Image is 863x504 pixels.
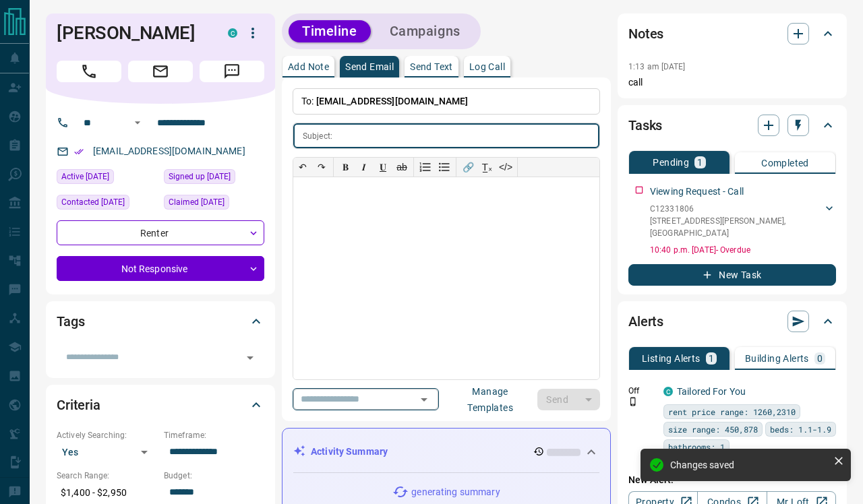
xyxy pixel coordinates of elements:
[411,485,500,499] p: generating summary
[650,200,836,242] div: C12331806[STREET_ADDRESS][PERSON_NAME],[GEOGRAPHIC_DATA]
[57,22,208,44] h1: [PERSON_NAME]
[200,61,264,82] span: Message
[650,185,744,199] p: Viewing Request - Call
[355,158,374,177] button: 𝑰
[650,244,836,256] p: 10:40 p.m. [DATE] - Overdue
[415,390,434,409] button: Open
[745,354,809,363] p: Building Alerts
[57,256,264,281] div: Not Responsive
[628,305,836,338] div: Alerts
[316,96,469,106] span: [EMAIL_ADDRESS][DOMAIN_NAME]
[169,195,225,209] span: Claimed [DATE]
[770,422,831,436] span: beds: 1.1-1.9
[93,146,245,156] a: [EMAIL_ADDRESS][DOMAIN_NAME]
[416,158,435,177] button: Numbered list
[303,130,332,142] p: Subject:
[817,354,823,363] p: 0
[57,220,264,245] div: Renter
[164,429,264,441] p: Timeframe:
[628,18,836,50] div: Notes
[628,62,686,71] p: 1:13 am [DATE]
[709,354,714,363] p: 1
[537,389,600,410] div: split button
[628,397,638,406] svg: Push Notification Only
[392,158,411,177] button: ab
[477,158,496,177] button: T̲ₓ
[628,23,663,44] h2: Notes
[74,147,84,156] svg: Email Verified
[228,28,237,38] div: condos.ca
[380,162,386,172] span: 𝐔
[61,195,125,209] span: Contacted [DATE]
[293,439,599,464] div: Activity Summary
[628,264,836,286] button: New Task
[57,311,84,332] h2: Tags
[374,158,392,177] button: 𝐔
[628,385,655,397] p: Off
[410,62,453,71] p: Send Text
[57,429,157,441] p: Actively Searching:
[670,460,828,470] div: Changes saved
[628,473,836,487] p: New Alert:
[312,158,331,177] button: ↷
[650,203,823,215] p: C12331806
[57,305,264,338] div: Tags
[57,441,157,463] div: Yes
[128,61,193,82] span: Email
[57,470,157,482] p: Search Range:
[458,158,477,177] button: 🔗
[289,20,371,42] button: Timeline
[443,389,537,410] button: Manage Templates
[345,62,394,71] p: Send Email
[336,158,355,177] button: 𝐁
[129,115,146,131] button: Open
[57,482,157,504] p: $1,400 - $2,950
[650,215,823,239] p: [STREET_ADDRESS][PERSON_NAME] , [GEOGRAPHIC_DATA]
[164,169,264,188] div: Fri Jun 20 2025
[293,88,600,115] p: To:
[761,158,809,168] p: Completed
[57,195,157,214] div: Sat Jun 21 2025
[241,348,260,367] button: Open
[628,311,663,332] h2: Alerts
[288,62,329,71] p: Add Note
[435,158,454,177] button: Bullet list
[628,115,662,136] h2: Tasks
[57,394,100,416] h2: Criteria
[376,20,474,42] button: Campaigns
[663,387,673,396] div: condos.ca
[57,61,121,82] span: Call
[164,470,264,482] p: Budget:
[169,170,231,183] span: Signed up [DATE]
[668,405,796,418] span: rent price range: 1260,2310
[628,109,836,141] div: Tasks
[628,75,836,90] p: call
[396,162,407,172] s: ab
[293,158,312,177] button: ↶
[668,422,758,436] span: size range: 450,878
[164,195,264,214] div: Sat Jun 21 2025
[642,354,701,363] p: Listing Alerts
[61,170,109,183] span: Active [DATE]
[668,440,725,453] span: bathrooms: 1
[677,386,746,397] a: Tailored For You
[469,62,505,71] p: Log Call
[697,158,703,167] p: 1
[311,445,388,459] p: Activity Summary
[57,169,157,188] div: Sat Aug 16 2025
[496,158,515,177] button: </>
[57,389,264,421] div: Criteria
[653,158,689,167] p: Pending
